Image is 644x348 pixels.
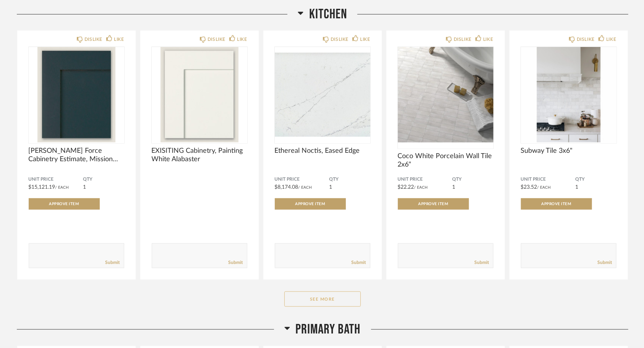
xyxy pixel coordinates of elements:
span: $8,174.08 [275,185,298,190]
span: QTY [453,176,493,183]
span: / Each [537,186,551,189]
button: Approve Item [521,198,592,210]
a: Submit [598,259,612,266]
span: 1 [83,185,86,190]
span: Approve Item [542,202,571,206]
div: LIKE [114,36,124,43]
span: 1 [576,185,579,190]
div: DISLIKE [208,36,225,43]
a: Submit [105,259,120,266]
span: $15,121.19 [29,185,55,190]
span: $22.22 [398,185,414,190]
span: / Each [55,186,69,189]
span: Kitchen [309,6,347,23]
a: Submit [229,259,243,266]
button: Approve Item [398,198,469,210]
span: QTY [576,176,616,183]
span: QTY [329,176,370,183]
span: Primary Bath [296,321,361,338]
a: Submit [475,259,489,266]
span: Approve Item [295,202,325,206]
div: LIKE [606,36,616,43]
img: undefined [152,47,247,142]
img: undefined [398,47,493,142]
span: Ethereal Noctis, Eased Edge [275,147,370,155]
div: DISLIKE [331,36,349,43]
span: [PERSON_NAME] Force Cabinetry Estimate, Mission Door [29,147,124,163]
div: DISLIKE [84,36,102,43]
button: Approve Item [275,198,346,210]
img: undefined [275,47,370,142]
div: DISLIKE [577,36,595,43]
div: LIKE [483,36,493,43]
span: Approve Item [419,202,448,206]
button: See More [284,291,361,307]
span: Unit Price [521,176,576,183]
span: Unit Price [275,176,329,183]
div: LIKE [237,36,247,43]
span: QTY [83,176,124,183]
span: / Each [298,186,312,189]
span: 1 [329,185,333,190]
button: Approve Item [29,198,100,210]
span: 1 [453,185,456,190]
span: Subway Tile 3x6" [521,147,616,155]
div: 0 [398,47,493,142]
span: / Each [414,186,428,189]
span: Unit Price [29,176,83,183]
img: undefined [29,47,124,142]
div: LIKE [360,36,370,43]
a: Submit [352,259,366,266]
span: Approve Item [49,202,79,206]
span: EXISITING Cabinetry, Painting White Alabaster [152,147,247,163]
div: DISLIKE [454,36,472,43]
span: $23.52 [521,185,537,190]
span: Coco White Porcelain Wall Tile 2x6" [398,152,493,169]
img: undefined [521,47,616,142]
span: Unit Price [398,176,453,183]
